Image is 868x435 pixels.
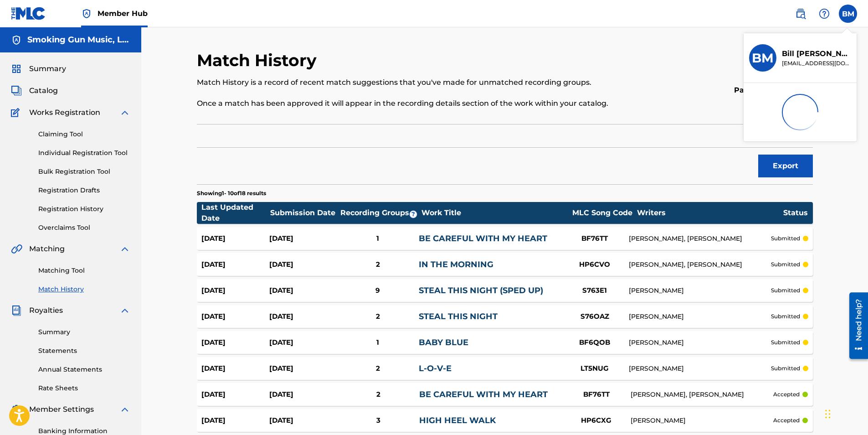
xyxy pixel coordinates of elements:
a: Registration History [38,204,130,214]
p: submitted [771,286,800,295]
img: MLC Logo [11,7,46,20]
div: [PERSON_NAME] [631,416,774,425]
span: Summary [29,63,66,74]
a: STEAL THIS NIGHT [419,311,498,321]
div: [PERSON_NAME] [629,312,770,321]
p: accepted [773,416,800,425]
div: [PERSON_NAME], [PERSON_NAME] [629,234,770,243]
p: Once a match has been approved it will appear in the recording details section of the work within... [197,98,671,109]
img: search [795,8,806,19]
span: Member Hub [98,8,148,19]
a: Individual Registration Tool [38,148,130,158]
a: Overclaims Tool [38,223,130,233]
a: Public Search [791,5,810,23]
p: submitted [771,338,800,347]
div: 2 [337,311,419,322]
img: Top Rightsholder [81,8,92,19]
a: Registration Drafts [38,186,130,195]
p: submitted [771,234,800,243]
div: 1 [337,233,419,244]
div: BF76TT [562,389,631,400]
div: MLC Song Code [568,207,637,218]
p: Showing 1 - 10 of 18 results [197,189,266,197]
p: partially accepted [734,85,805,96]
span: Catalog [29,85,58,96]
div: S76OAZ [560,311,629,322]
a: Bulk Registration Tool [38,167,130,176]
div: [PERSON_NAME], [PERSON_NAME] [629,260,770,269]
div: Status [783,207,808,218]
div: Drag [825,400,831,428]
div: [DATE] [269,389,337,400]
img: Member Settings [11,404,22,415]
span: Works Registration [29,107,100,118]
a: BE CAREFUL WITH MY HEART [419,233,547,243]
div: BF6QOB [560,337,629,348]
div: [DATE] [269,311,337,322]
p: bmurphy@lcbmco.com [782,59,851,67]
span: Member Settings [29,404,94,415]
a: HIGH HEEL WALK [419,415,496,425]
div: Recording Groups [339,207,421,218]
div: [PERSON_NAME] [629,364,770,373]
p: submitted [771,312,800,321]
a: Statements [38,346,130,356]
img: help [819,8,830,19]
p: submitted [771,260,800,269]
img: Summary [11,63,22,74]
div: [DATE] [201,311,269,322]
div: [DATE] [269,259,337,270]
div: BF76TT [560,233,629,244]
div: [DATE] [201,389,269,400]
a: Annual Statements [38,365,130,374]
a: SummarySummary [11,63,66,74]
div: 3 [337,415,419,426]
div: [DATE] [201,415,269,426]
div: [DATE] [269,285,337,296]
div: [DATE] [269,233,337,244]
img: expand [119,305,130,316]
div: [DATE] [269,363,337,374]
div: 2 [337,363,419,374]
img: Catalog [11,85,22,96]
div: [DATE] [269,337,337,348]
div: Work Title [421,207,567,218]
h5: Smoking Gun Music, LLC [27,35,130,45]
button: Export [758,155,813,177]
div: [DATE] [201,337,269,348]
div: [DATE] [269,415,337,426]
span: ? [410,211,417,218]
div: 2 [337,259,419,270]
img: Works Registration [11,107,23,118]
div: [PERSON_NAME], [PERSON_NAME] [631,390,774,399]
span: Matching [29,243,65,254]
div: Help [815,5,833,23]
div: Submission Date [270,207,339,218]
div: [DATE] [201,285,269,296]
a: BABY BLUE [419,337,468,347]
p: submitted [771,364,800,373]
a: Match History [38,285,130,294]
a: IN THE MORNING [419,259,493,269]
div: 9 [337,285,419,296]
img: expand [119,404,130,415]
a: BE CAREFUL WITH MY HEART [419,389,548,399]
div: HP6CVO [560,259,629,270]
a: Summary [38,327,130,337]
img: Royalties [11,305,22,316]
div: User Menu [839,5,857,23]
span: Royalties [29,305,63,316]
p: Match History is a record of recent match suggestions that you've made for unmatched recording gr... [197,77,671,88]
div: S763E1 [560,285,629,296]
p: Bill Murphy [782,48,851,59]
div: [PERSON_NAME] [629,338,770,347]
img: Matching [11,243,22,254]
div: Writers [637,207,783,218]
a: Rate Sheets [38,383,130,393]
h3: BM [752,50,774,66]
div: 1 [337,337,419,348]
a: L-O-V-E [419,363,452,373]
a: STEAL THIS NIGHT (SPED UP) [419,285,543,295]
